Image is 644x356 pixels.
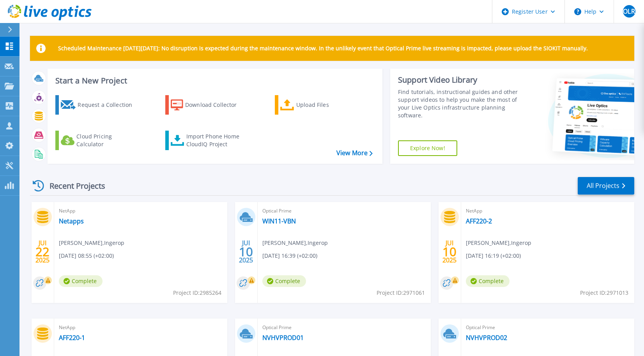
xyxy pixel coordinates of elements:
[262,275,306,287] span: Complete
[78,97,140,113] div: Request a Collection
[55,76,372,85] h3: Start a New Project
[275,95,362,115] a: Upload Files
[398,88,521,119] div: Find tutorials, instructional guides and other support videos to help you make the most of your L...
[442,237,457,266] div: JUI 2025
[59,323,223,332] span: NetApp
[59,252,114,260] span: [DATE] 08:55 (+02:00)
[59,239,124,247] span: [PERSON_NAME] , Ingerop
[35,237,50,266] div: JUI 2025
[580,289,628,297] span: Project ID: 2971013
[377,289,425,297] span: Project ID: 2971061
[262,239,328,247] span: [PERSON_NAME] , Ingerop
[466,334,507,342] a: NVHVPROD02
[623,8,635,14] span: OLR
[442,248,456,255] span: 10
[262,334,304,342] a: NVHVPROD01
[336,149,373,157] a: View More
[466,252,521,260] span: [DATE] 16:19 (+02:00)
[59,207,223,215] span: NetApp
[35,248,50,255] span: 22
[59,275,103,287] span: Complete
[466,207,630,215] span: NetApp
[185,97,248,113] div: Download Collector
[578,177,634,195] a: All Projects
[296,97,359,113] div: Upload Files
[262,323,426,332] span: Optical Prime
[262,252,317,260] span: [DATE] 16:39 (+02:00)
[173,289,221,297] span: Project ID: 2985264
[30,176,116,195] div: Recent Projects
[76,133,139,148] div: Cloud Pricing Calculator
[466,217,492,225] a: AFF220-2
[262,207,426,215] span: Optical Prime
[398,140,457,156] a: Explore Now!
[58,45,588,51] p: Scheduled Maintenance [DATE][DATE]: No disruption is expected during the maintenance window. In t...
[239,237,253,266] div: JUI 2025
[165,95,252,115] a: Download Collector
[466,323,630,332] span: Optical Prime
[55,95,142,115] a: Request a Collection
[398,75,521,85] div: Support Video Library
[466,239,531,247] span: [PERSON_NAME] , Ingerop
[59,334,85,342] a: AFF220-1
[186,133,247,148] div: Import Phone Home CloudIQ Project
[262,217,296,225] a: WIN11-VBN
[55,131,142,150] a: Cloud Pricing Calculator
[466,275,510,287] span: Complete
[239,248,253,255] span: 10
[59,217,84,225] a: Netapps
